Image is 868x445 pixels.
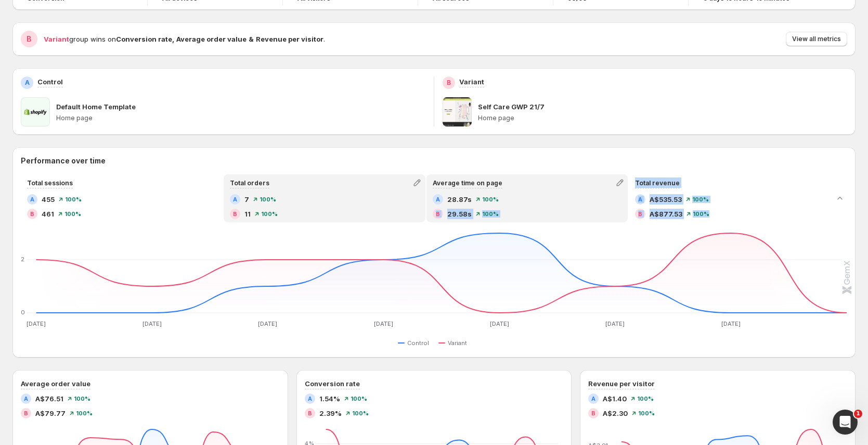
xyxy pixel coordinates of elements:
h2: B [591,410,595,416]
text: [DATE] [27,320,46,327]
span: A$877.53 [650,209,682,219]
span: 100 % [352,410,369,416]
span: 100 % [351,396,367,402]
button: View all metrics [786,32,847,46]
span: A$79.77 [35,408,66,418]
p: Variant [459,77,484,87]
strong: Conversion rate [116,35,172,43]
text: 2 [21,256,24,263]
p: Self Care GWP 21/7 [478,101,545,112]
h2: B [436,211,440,217]
span: 100 % [482,196,499,202]
strong: & [249,35,254,43]
p: Default Home Template [56,101,136,112]
span: 7 [244,194,249,205]
span: View all metrics [792,35,841,43]
h2: A [233,196,237,202]
strong: Revenue per visitor [256,35,323,43]
text: [DATE] [142,320,162,327]
span: 100 % [74,396,90,402]
text: [DATE] [374,320,393,327]
span: 100 % [64,211,81,217]
button: Variant [438,337,471,349]
h2: B [24,410,28,416]
p: Control [37,77,63,87]
span: 455 [42,194,55,205]
text: [DATE] [721,320,741,327]
span: Total sessions [27,179,73,187]
span: 461 [42,209,54,219]
span: 100 % [65,196,82,202]
h2: A [638,196,642,202]
span: Variant [448,339,467,347]
h2: A [24,396,28,402]
span: A$2.30 [603,408,628,418]
h3: Average order value [21,378,90,389]
span: Total revenue [635,179,680,187]
h2: B [447,79,451,87]
span: 100 % [692,196,709,202]
strong: , [172,35,174,43]
h2: B [638,211,642,217]
span: 100 % [76,410,93,416]
button: Collapse chart [833,191,847,206]
h2: A [30,196,34,202]
span: A$535.53 [650,194,682,205]
h2: B [27,34,32,44]
span: 100 % [638,410,655,416]
p: Home page [56,114,425,122]
strong: Average order value [176,35,247,43]
span: 11 [244,209,251,219]
span: A$76.51 [35,393,63,404]
span: Variant [44,35,69,43]
img: Self Care GWP 21/7 [443,97,472,126]
span: 100 % [693,211,709,217]
text: 0 [21,309,25,316]
button: Control [398,337,433,349]
h2: B [308,410,312,416]
h2: Performance over time [21,156,847,166]
span: 1.54% [319,393,340,404]
h3: Revenue per visitor [588,378,655,389]
h2: B [30,211,34,217]
span: A$1.40 [603,393,627,404]
h2: A [591,396,595,402]
h2: B [233,211,237,217]
span: 100 % [482,211,499,217]
span: Control [407,339,429,347]
text: [DATE] [605,320,625,327]
span: 1 [854,410,862,418]
text: [DATE] [490,320,509,327]
p: Home page [478,114,847,122]
span: 100 % [260,196,276,202]
span: 100 % [637,396,654,402]
span: 100 % [261,211,278,217]
h3: Conversion rate [305,378,360,389]
span: Average time on page [433,179,502,187]
h2: A [308,396,312,402]
img: Default Home Template [21,97,50,126]
span: 29.58s [447,209,472,219]
text: [DATE] [258,320,277,327]
span: group wins on . [44,35,325,43]
iframe: Intercom live chat [833,410,858,435]
span: 2.39% [319,408,342,418]
span: 28.87s [447,194,472,205]
span: Total orders [230,179,269,187]
h2: A [25,79,30,87]
h2: A [436,196,440,202]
